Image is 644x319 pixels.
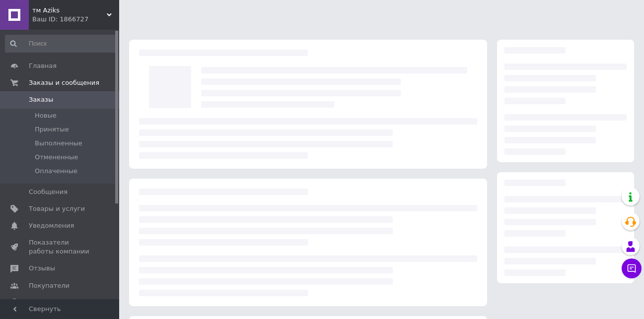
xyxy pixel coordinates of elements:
span: Отмененные [35,153,78,162]
span: Товары и услуги [29,204,85,213]
span: Уведомления [29,221,74,230]
span: Показатели работы компании [29,238,92,256]
span: Каталог ProSale [29,298,82,307]
input: Поиск [5,35,117,53]
span: Новые [35,111,57,120]
span: Принятые [35,125,69,134]
span: Заказы [29,95,53,104]
button: Чат с покупателем [622,258,642,278]
span: Отзывы [29,264,55,273]
span: Заказы и сообщения [29,78,99,87]
span: Выполненные [35,139,82,148]
div: Ваш ID: 1866727 [32,15,119,24]
span: Главная [29,62,57,70]
span: Покупатели [29,281,70,290]
span: Сообщения [29,188,68,196]
span: Оплаченные [35,167,77,176]
span: тм Aziks [32,6,107,15]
